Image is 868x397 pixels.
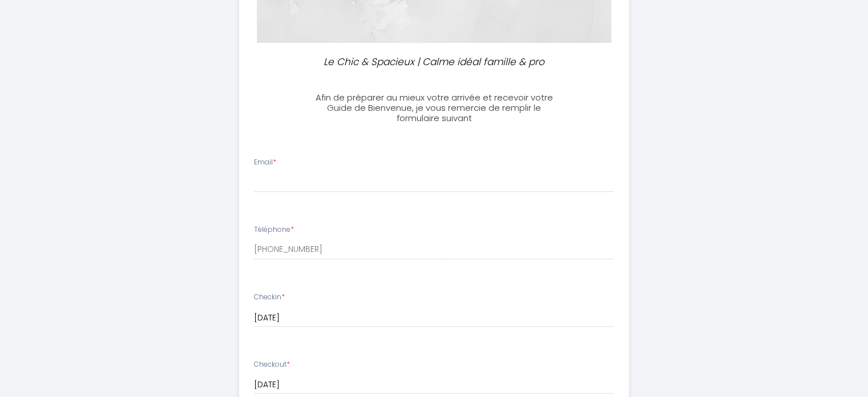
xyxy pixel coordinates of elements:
label: Checkin [254,292,285,303]
h3: Afin de préparer au mieux votre arrivée et recevoir votre Guide de Bienvenue, je vous remercie de... [307,93,561,123]
label: Téléphone [254,224,294,235]
p: Le Chic & Spacieux | Calme idéal famille & pro [312,54,556,70]
label: Email [254,157,276,168]
label: Checkout [254,359,290,370]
